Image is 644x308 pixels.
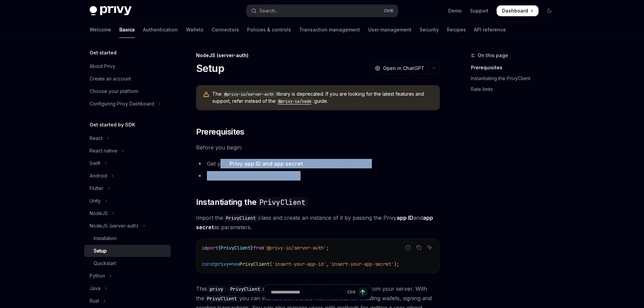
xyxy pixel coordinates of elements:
[90,209,108,217] div: NodeJS
[90,134,102,142] div: React
[90,159,100,167] div: Swift
[420,22,439,38] a: Security
[202,245,218,251] span: import
[212,22,239,38] a: Connectors
[470,7,488,14] a: Support
[196,126,244,137] span: Prerequisites
[326,261,329,267] span: ,
[84,73,171,85] a: Create an account
[90,222,139,230] div: NodeJS (server-auth)
[232,261,240,267] span: new
[84,232,171,244] a: Installation
[404,243,412,252] button: Report incorrect code
[84,98,171,110] button: Toggle Configuring Privy Dashboard section
[84,195,171,207] button: Toggle Unity section
[229,261,232,267] span: =
[203,91,210,98] svg: Warning
[94,234,117,242] div: Installation
[84,270,171,282] button: Toggle Python section
[94,259,116,267] div: Quickstart
[223,214,258,222] code: PrivyClient
[358,287,367,297] button: Send message
[90,121,135,129] h5: Get started by SDK
[84,145,171,157] button: Toggle React native section
[497,5,539,16] a: Dashboard
[326,245,329,251] span: ;
[84,85,171,97] a: Choose your platform
[394,261,399,267] span: );
[448,7,462,14] a: Demo
[257,197,308,208] code: PrivyClient
[218,245,221,251] span: {
[397,214,413,221] strong: app ID
[471,62,560,73] a: Prerequisites
[264,245,326,251] span: '@privy-io/server-auth'
[84,132,171,144] button: Toggle React section
[90,22,111,38] a: Welcome
[230,160,303,167] a: Privy app ID and app secret
[240,261,269,267] span: PrivyClient
[84,182,171,194] button: Toggle Flutter section
[84,60,171,72] a: About Privy
[221,245,251,251] span: PrivyClient
[90,100,154,108] div: Configuring Privy Dashboard
[196,62,224,74] h1: Setup
[474,22,506,38] a: API reference
[471,73,560,84] a: Instantiating the PrivyClient
[90,62,115,70] div: About Privy
[143,22,178,38] a: Authentication
[202,261,215,267] span: const
[471,84,560,95] a: Rate limits
[221,91,277,98] code: @privy-io/server-auth
[196,171,440,181] li: Have a minimum Node version of 18
[94,247,107,255] div: Setup
[502,7,528,14] span: Dashboard
[251,245,253,251] span: }
[544,5,555,16] button: Toggle dark mode
[90,297,99,305] div: Rust
[196,159,440,168] li: Get your from the Privy Dashboard
[84,220,171,232] button: Toggle NodeJS (server-auth) section
[90,197,101,205] div: Unity
[119,22,135,38] a: Basics
[84,257,171,269] a: Quickstart
[90,6,132,16] img: dark logo
[269,261,272,267] span: (
[384,8,394,14] span: Ctrl K
[329,261,394,267] span: 'insert-your-app-secret'
[368,22,411,38] a: User management
[299,22,360,38] a: Transaction management
[447,22,466,38] a: Recipes
[383,65,424,72] span: Open in ChatGPT
[253,245,264,251] span: from
[90,184,103,192] div: Flutter
[196,213,440,232] span: Import the class and create an instance of it by passing the Privy and as parameters.
[276,98,314,105] code: @privy-io/node
[90,172,107,180] div: Android
[414,243,423,252] button: Copy the contents from the code block
[272,261,326,267] span: 'insert-your-app-id'
[84,157,171,169] button: Toggle Swift section
[215,261,229,267] span: privy
[246,5,398,17] button: Open search
[90,49,117,57] h5: Get started
[84,207,171,219] button: Toggle NodeJS section
[90,147,117,155] div: React native
[425,243,434,252] button: Ask AI
[371,63,428,74] button: Open in ChatGPT
[212,91,433,105] span: The library is deprecated. If you are looking for the latest features and support, refer instead ...
[196,52,440,59] div: NodeJS (server-auth)
[196,143,440,152] span: Before you begin:
[90,272,105,280] div: Python
[90,284,100,292] div: Java
[84,245,171,257] a: Setup
[276,98,314,104] a: @privy-io/node
[196,197,308,208] span: Instantiating the
[90,87,138,95] div: Choose your platform
[186,22,204,38] a: Wallets
[84,282,171,294] button: Toggle Java section
[84,295,171,307] button: Toggle Rust section
[84,170,171,182] button: Toggle Android section
[478,51,508,60] span: On this page
[271,285,344,300] input: Ask a question...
